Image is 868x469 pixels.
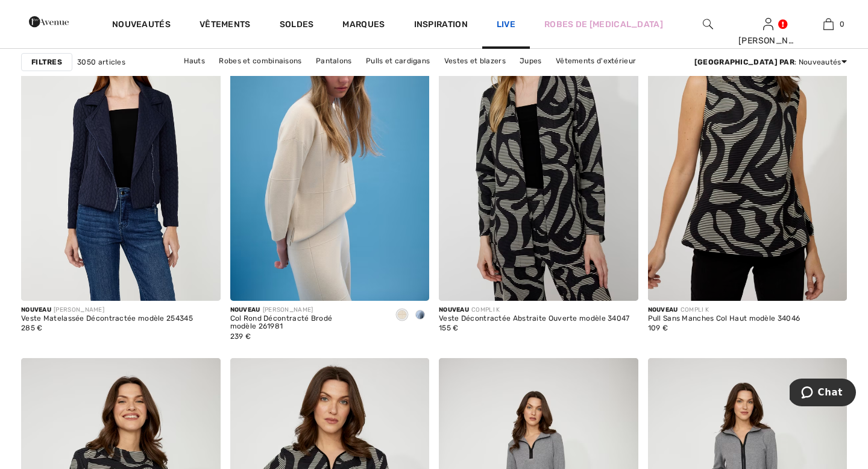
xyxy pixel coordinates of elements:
[439,306,469,313] span: Nouveau
[550,53,642,69] a: Vêtements d'extérieur
[840,19,844,30] span: 0
[439,2,638,301] img: Veste Décontractée Abstraite Ouverte modèle 34047. As sample
[21,315,193,323] div: Veste Matelassée Décontractée modèle 254345
[31,57,62,68] strong: Filtres
[178,53,212,69] a: Hauts
[414,19,468,32] span: Inspiration
[21,324,43,332] span: 285 €
[310,53,358,69] a: Pantalons
[703,17,713,31] img: recherche
[823,17,834,31] img: Mon panier
[77,57,125,68] span: 3050 articles
[112,19,171,32] a: Nouveautés
[230,306,384,315] div: [PERSON_NAME]
[439,324,459,332] span: 155 €
[439,306,630,315] div: COMPLI K
[200,19,251,32] a: Vêtements
[763,18,773,30] a: Se connecter
[230,315,384,332] div: Col Rond Décontracté Brodé modèle 261981
[763,17,773,31] img: Mes infos
[230,332,251,341] span: 239 €
[790,379,856,409] iframe: Ouvre un widget dans lequel vous pouvez chatter avec l’un de nos agents
[29,10,69,34] img: 1ère Avenue
[694,57,847,68] div: : Nouveautés
[230,306,260,313] span: Nouveau
[648,2,848,301] img: Pull Sans Manches Col Haut modèle 34046. As sample
[439,315,630,323] div: Veste Décontractée Abstraite Ouverte modèle 34047
[799,17,858,31] a: 0
[497,18,515,31] a: Live
[342,19,385,32] a: Marques
[544,18,663,31] a: Robes de [MEDICAL_DATA]
[694,58,794,66] strong: [GEOGRAPHIC_DATA] par
[213,53,307,69] a: Robes et combinaisons
[738,34,797,47] div: [PERSON_NAME]
[648,324,668,332] span: 109 €
[230,2,430,301] img: Col Rond Décontracté Brodé modèle 261981. Melange Bouleau
[360,53,436,69] a: Pulls et cardigans
[393,306,411,326] div: Birch melange
[514,53,548,69] a: Jupes
[648,306,800,315] div: COMPLI K
[21,2,221,301] img: Veste Matelassée Décontractée modèle 254345. Marine
[21,306,193,315] div: [PERSON_NAME]
[648,306,678,313] span: Nouveau
[411,306,429,326] div: Chambray
[648,315,800,323] div: Pull Sans Manches Col Haut modèle 34046
[280,19,314,32] a: Soldes
[438,53,512,69] a: Vestes et blazers
[21,306,51,313] span: Nouveau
